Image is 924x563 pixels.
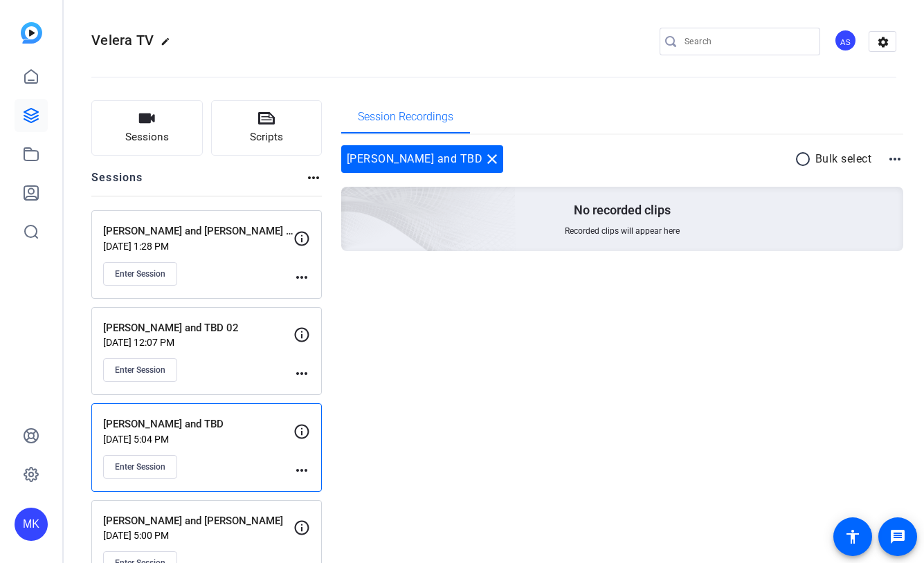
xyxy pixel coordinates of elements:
span: Recorded clips will appear here [565,225,680,237]
p: [PERSON_NAME] and [PERSON_NAME] 04 [103,223,293,239]
button: Scripts [211,100,323,156]
span: Velera TV [91,32,154,48]
mat-icon: edit [161,37,177,53]
mat-icon: more_horiz [293,462,310,479]
p: [DATE] 5:00 PM [103,530,293,541]
span: Enter Session [115,364,165,376]
span: Scripts [250,129,283,145]
div: [PERSON_NAME] and TBD [341,145,504,173]
mat-icon: more_horiz [293,365,310,382]
span: Enter Session [115,461,165,472]
mat-icon: accessibility [844,528,861,545]
p: [PERSON_NAME] and TBD [103,416,293,432]
h2: Sessions [91,169,143,196]
img: blue-gradient.svg [21,22,42,44]
p: No recorded clips [574,202,671,219]
span: Session Recordings [358,111,453,122]
ngx-avatar: Ami Scheidler [834,29,858,53]
input: Search [685,33,809,50]
div: MK [15,508,48,541]
mat-icon: radio_button_unchecked [795,151,815,167]
span: Sessions [125,129,169,145]
mat-icon: message [889,528,906,545]
button: Enter Session [103,262,177,286]
button: Enter Session [103,455,177,479]
img: embarkstudio-empty-session.png [186,50,516,350]
button: Sessions [91,100,203,156]
mat-icon: more_horiz [305,169,322,186]
button: Enter Session [103,358,177,382]
p: [DATE] 12:07 PM [103,337,293,348]
p: [PERSON_NAME] and [PERSON_NAME] [103,513,293,529]
div: AS [834,29,857,52]
mat-icon: settings [869,32,897,53]
p: [DATE] 1:28 PM [103,241,293,252]
mat-icon: close [484,151,500,167]
span: Enter Session [115,268,165,279]
p: Bulk select [815,151,872,167]
mat-icon: more_horiz [293,269,310,286]
mat-icon: more_horiz [887,151,903,167]
p: [DATE] 5:04 PM [103,434,293,445]
p: [PERSON_NAME] and TBD 02 [103,320,293,336]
